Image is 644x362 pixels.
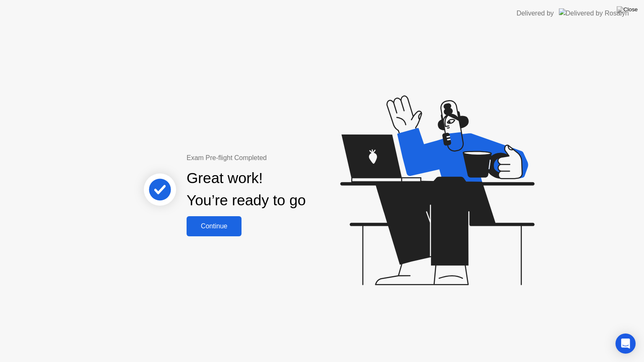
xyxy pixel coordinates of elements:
[615,334,636,354] div: Open Intercom Messenger
[187,216,241,236] button: Continue
[187,153,360,163] div: Exam Pre-flight Completed
[189,222,239,230] div: Continue
[187,167,306,212] div: Great work! You’re ready to go
[517,8,554,18] div: Delivered by
[617,6,638,13] img: Close
[559,8,629,18] img: Delivered by Rosalyn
